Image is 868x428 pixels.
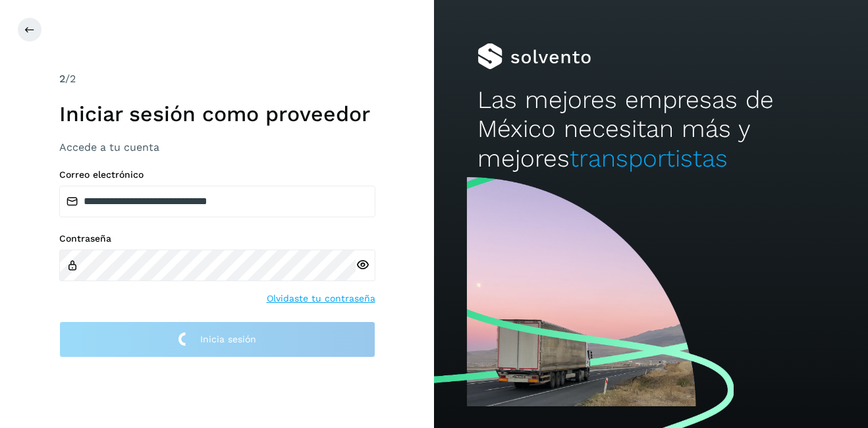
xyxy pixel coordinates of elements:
h1: Iniciar sesión como proveedor [59,101,375,126]
span: Inicia sesión [200,334,256,344]
span: 2 [59,72,65,85]
button: Inicia sesión [59,321,375,358]
span: transportistas [570,144,728,173]
label: Correo electrónico [59,169,375,180]
h2: Las mejores empresas de México necesitan más y mejores [477,86,825,173]
label: Contraseña [59,233,375,244]
h3: Accede a tu cuenta [59,141,375,153]
div: /2 [59,71,375,87]
a: Olvidaste tu contraseña [267,292,375,306]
